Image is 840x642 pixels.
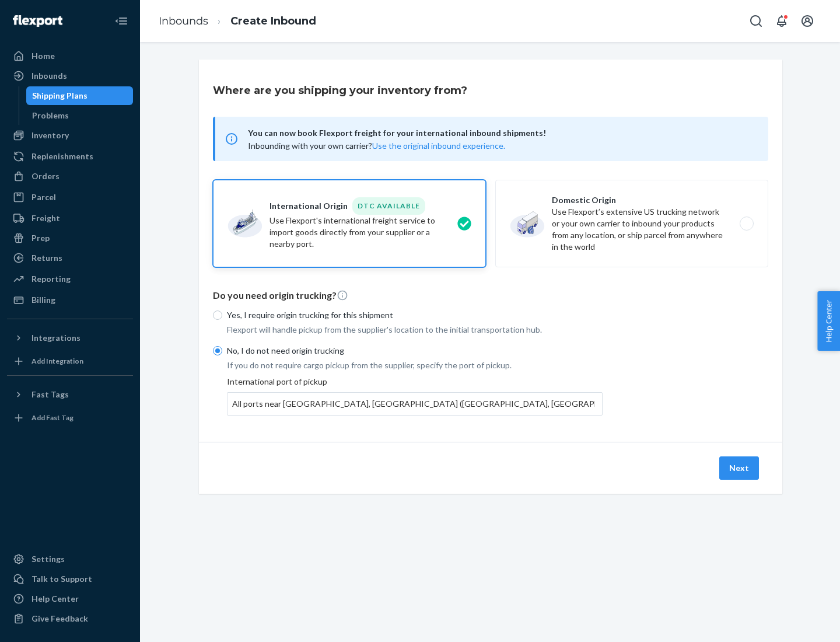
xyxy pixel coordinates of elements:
[227,309,603,321] p: Yes, I require origin trucking for this shipment
[32,191,56,203] div: Parcel
[7,67,133,85] a: Inbounds
[7,188,133,207] a: Parcel
[7,409,133,427] a: Add Fast Tag
[7,270,133,288] a: Reporting
[159,15,208,27] a: Inbounds
[7,47,133,65] a: Home
[7,570,133,588] a: Talk to Support
[32,110,69,121] div: Problems
[248,126,754,140] span: You can now book Flexport freight for your international inbound shipments!
[32,212,60,224] div: Freight
[227,324,603,336] p: Flexport will handle pickup from the supplier's location to the initial transportation hub.
[7,352,133,371] a: Add Integration
[13,15,62,27] img: Flexport logo
[32,389,69,400] div: Fast Tags
[213,289,768,302] p: Do you need origin trucking?
[7,167,133,186] a: Orders
[32,613,88,624] div: Give Feedback
[719,456,759,480] button: Next
[7,249,133,267] a: Returns
[32,573,92,585] div: Talk to Support
[32,252,62,264] div: Returns
[744,9,768,33] button: Open Search Box
[248,141,505,151] span: Inbounding with your own carrier?
[32,90,87,102] div: Shipping Plans
[230,15,316,27] a: Create Inbound
[26,106,134,125] a: Problems
[7,329,133,347] button: Integrations
[32,170,60,182] div: Orders
[32,273,71,285] div: Reporting
[32,151,93,162] div: Replenishments
[32,593,79,605] div: Help Center
[32,553,65,565] div: Settings
[213,346,222,355] input: No, I do not need origin trucking
[227,345,603,357] p: No, I do not need origin trucking
[213,310,222,320] input: Yes, I require origin trucking for this shipment
[26,86,134,105] a: Shipping Plans
[32,70,67,82] div: Inbounds
[7,385,133,404] button: Fast Tags
[32,130,69,141] div: Inventory
[817,291,840,351] button: Help Center
[7,550,133,568] a: Settings
[7,229,133,247] a: Prep
[7,589,133,608] a: Help Center
[7,609,133,628] button: Give Feedback
[110,9,133,33] button: Close Navigation
[32,50,55,62] div: Home
[227,376,603,416] div: International port of pickup
[32,232,50,244] div: Prep
[32,332,80,344] div: Integrations
[7,126,133,145] a: Inventory
[149,4,325,39] ol: breadcrumbs
[770,9,793,33] button: Open notifications
[796,9,819,33] button: Open account menu
[7,209,133,228] a: Freight
[7,147,133,166] a: Replenishments
[213,83,467,98] h3: Where are you shipping your inventory from?
[7,291,133,309] a: Billing
[227,360,603,371] p: If you do not require cargo pickup from the supplier, specify the port of pickup.
[32,413,73,423] div: Add Fast Tag
[372,140,505,152] button: Use the original inbound experience.
[32,294,55,306] div: Billing
[32,356,83,366] div: Add Integration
